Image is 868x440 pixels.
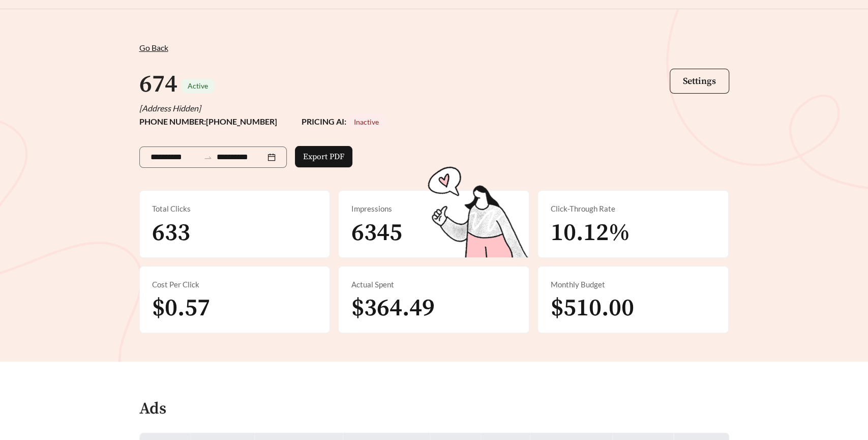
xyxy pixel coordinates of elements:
span: $364.49 [351,293,434,324]
button: Settings [670,69,729,94]
div: Total Clicks [152,203,318,215]
span: $0.57 [152,293,210,324]
span: to [203,153,213,162]
span: Active [188,81,208,90]
span: Inactive [354,118,379,126]
span: 633 [152,218,190,248]
strong: PHONE NUMBER: [PHONE_NUMBER] [139,116,277,126]
button: Export PDF [295,146,352,167]
h4: Ads [139,400,166,418]
span: swap-right [203,153,213,162]
strong: PRICING AI: [302,116,385,126]
span: Go Back [139,43,168,52]
div: Monthly Budget [550,279,716,290]
span: 10.12% [550,218,630,248]
div: Impressions [351,203,517,215]
div: Actual Spent [351,279,517,290]
div: Cost Per Click [152,279,318,290]
span: 6345 [351,218,402,248]
span: Export PDF [303,151,344,163]
span: Settings [683,75,716,87]
div: Click-Through Rate [550,203,716,215]
span: $510.00 [550,293,634,324]
i: [Address Hidden] [139,103,201,113]
h1: 674 [139,69,177,100]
